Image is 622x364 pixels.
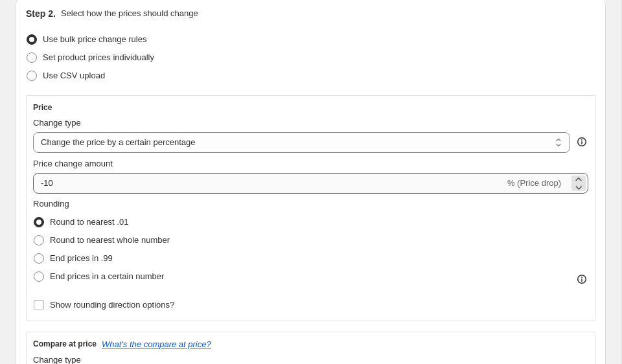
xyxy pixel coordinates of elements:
span: Change type [33,118,81,128]
span: Price change amount [33,159,113,168]
button: What's the compare at price? [102,339,211,349]
span: Rounding [33,199,69,209]
span: Show rounding direction options? [50,300,174,310]
span: Set product prices individually [43,52,154,62]
p: Select how the prices should change [61,7,198,20]
span: Round to nearest whole number [50,235,170,245]
div: help [575,135,588,148]
span: % (Price drop) [507,178,561,188]
span: End prices in a certain number [50,271,164,281]
span: Use CSV upload [43,71,105,80]
h3: Compare at price [33,339,97,349]
input: -15 [33,173,505,194]
h3: Price [33,102,52,113]
span: Round to nearest .01 [50,217,128,227]
span: End prices in .99 [50,253,113,263]
span: Use bulk price change rules [43,34,146,44]
h2: Step 2. [26,7,56,20]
